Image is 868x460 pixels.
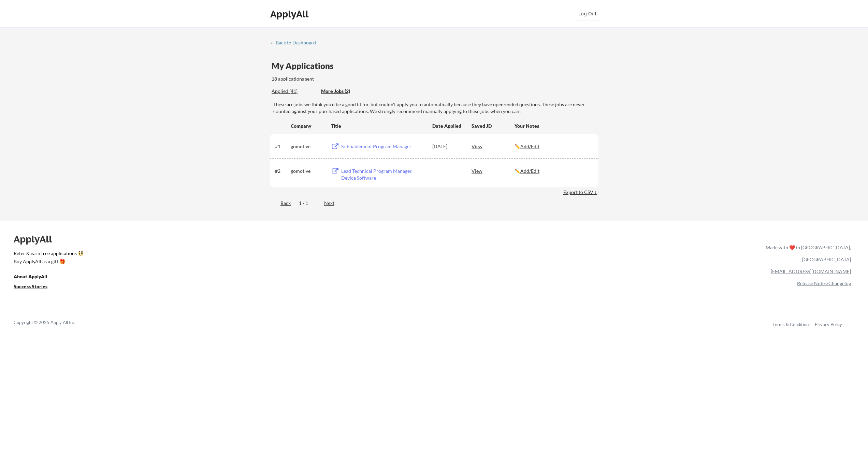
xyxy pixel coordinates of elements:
[273,101,598,114] div: These are jobs we think you'd be a good fit for, but couldn't apply you to automatically because ...
[520,143,539,149] u: Add/Edit
[515,143,592,150] div: ✏️
[321,88,371,95] div: These are job applications we think you'd be a good fit for, but couldn't apply you to automatica...
[815,322,842,327] a: Privacy Policy
[324,200,342,207] div: Next
[291,168,325,175] div: gomotive
[272,62,339,70] div: My Applications
[14,319,92,326] div: Copyright © 2025 Apply All Inc
[14,233,60,245] div: ApplyAll
[574,7,601,20] button: Log Out
[275,143,288,150] div: #1
[14,273,57,282] a: About ApplyAll
[515,123,592,129] div: Your Notes
[763,241,851,265] div: Made with ❤️ in [GEOGRAPHIC_DATA], [GEOGRAPHIC_DATA]
[272,88,316,95] div: These are all the jobs you've been applied to so far.
[270,40,321,47] a: ← Back to Dashboard
[432,143,462,150] div: [DATE]
[14,258,82,267] a: Buy ApplyAll as a gift 🎁
[14,274,47,279] u: About ApplyAll
[341,143,426,150] div: Sr Enablement Program Manager
[272,75,404,82] div: 18 applications sent
[432,123,462,129] div: Date Applied
[772,322,811,327] a: Terms & Conditions
[14,259,82,264] div: Buy ApplyAll as a gift 🎁
[771,268,851,274] a: [EMAIL_ADDRESS][DOMAIN_NAME]
[275,168,288,175] div: #2
[515,168,592,175] div: ✏️
[321,88,371,95] div: More Jobs (2)
[341,168,426,181] div: Lead Technical Program Manager, Device Software
[270,8,310,20] div: ApplyAll
[272,88,316,95] div: Applied (41)
[14,283,57,292] a: Success Stories
[270,200,291,207] div: Back
[291,123,325,129] div: Company
[563,189,598,196] div: Export to CSV ↓
[472,120,515,132] div: Saved JD
[14,283,47,289] u: Success Stories
[270,40,321,45] div: ← Back to Dashboard
[520,168,539,174] u: Add/Edit
[331,123,426,129] div: Title
[299,200,316,207] div: 1 / 1
[472,165,515,177] div: View
[14,251,623,258] a: Refer & earn free applications 👯‍♀️
[472,140,515,152] div: View
[797,280,851,286] a: Release Notes/Changelog
[291,143,325,150] div: gomotive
